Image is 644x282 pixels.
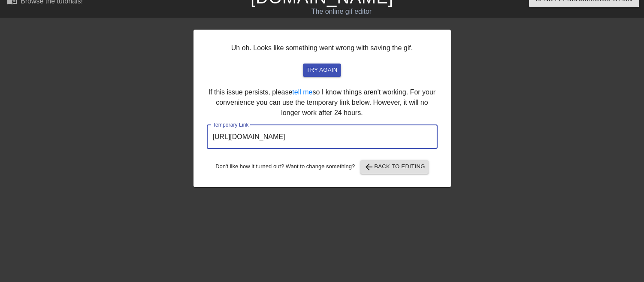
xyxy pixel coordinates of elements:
span: arrow_back [364,162,374,172]
div: Uh oh. Looks like something went wrong with saving the gif. If this issue persists, please so I k... [194,30,451,187]
input: bare [207,125,438,149]
span: Back to Editing [364,162,425,172]
span: try again [306,65,337,75]
div: The online gif editor [219,6,464,17]
a: tell me [292,88,312,96]
button: Back to Editing [360,160,429,174]
button: try again [303,64,341,77]
div: Don't like how it turned out? Want to change something? [207,160,438,174]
